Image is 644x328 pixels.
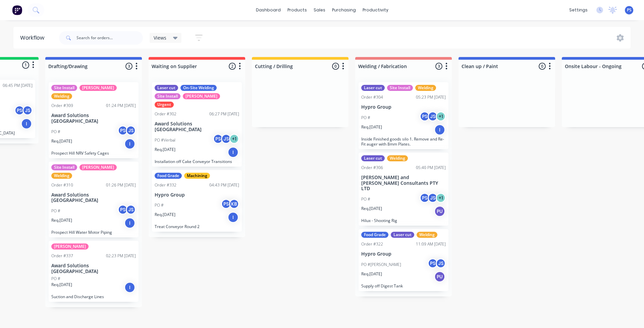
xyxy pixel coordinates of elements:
p: Req. [DATE] [361,206,382,212]
div: + 1 [436,193,446,203]
p: PO # [155,202,164,208]
div: PS [428,258,438,268]
div: PS [118,205,128,215]
div: 01:26 PM [DATE] [106,182,136,188]
div: Order #337 [51,253,73,259]
div: Site Install [51,85,77,91]
div: I [124,218,135,228]
p: Hypro Group [361,104,446,110]
div: products [284,5,310,15]
div: JS [126,205,136,215]
div: purchasing [329,5,359,15]
div: Urgent [155,102,174,108]
p: Req. [DATE] [51,217,72,223]
p: Award Solutions [GEOGRAPHIC_DATA] [155,121,239,132]
div: Site Install [387,85,413,91]
div: JS [22,105,33,115]
div: 04:43 PM [DATE] [209,182,239,188]
div: Laser cut [361,85,385,91]
div: [PERSON_NAME] [79,85,117,91]
div: PU [434,271,445,282]
div: productivity [359,5,392,15]
div: JS [126,125,136,135]
div: [PERSON_NAME] [79,164,117,170]
p: PO # [361,115,370,121]
span: PS [627,7,632,13]
div: PU [434,206,445,217]
div: PS [213,134,223,144]
div: sales [310,5,329,15]
div: Site Install [155,93,180,99]
div: Order #322 [361,241,383,247]
div: Laser cutSite InstallWeldingOrder #30405:23 PM [DATE]Hypro GroupPO #PSJS+1Req.[DATE]IInside Finis... [359,82,448,149]
p: Req. [DATE] [361,124,382,130]
p: Supply off Digest Tank [361,283,446,288]
p: Req. [DATE] [155,147,175,153]
img: Factory [12,5,22,15]
div: 06:27 PM [DATE] [209,111,239,117]
span: Views [154,34,166,41]
div: 05:23 PM [DATE] [416,94,446,100]
div: Food Grade [361,232,388,238]
div: KB [229,199,239,209]
div: Laser cutOn-Site WeldingSite Install[PERSON_NAME]UrgentOrder #30206:27 PM [DATE]Award Solutions [... [152,82,242,167]
p: Prospect Hill Water Motor Piping [51,230,136,235]
div: PS [14,105,24,115]
p: Hilux - Shooting Rig [361,218,446,223]
p: Suction and Discharge Lines [51,294,136,299]
p: Prospect Hill NRV Safety Cages [51,151,136,156]
div: Food GradeLaser cutWeldingOrder #32211:09 AM [DATE]Hypro GroupPO #[PERSON_NAME]PSJSReq.[DATE]PUSu... [359,229,448,291]
p: Req. [DATE] [51,138,72,144]
div: Site Install [51,164,77,170]
div: settings [566,5,591,15]
div: Workflow [20,34,48,42]
p: Inside Finished goods silo 1. Remove and Re-Fit auger with 8mm Plates. [361,136,446,147]
div: Welding [387,155,408,161]
input: Search for orders... [76,31,143,45]
div: Site Install[PERSON_NAME]WeldingOrder #31001:26 PM [DATE]Award Solutions [GEOGRAPHIC_DATA]PO #PSJ... [49,162,139,238]
div: Food Grade [155,173,182,179]
p: Req. [DATE] [361,271,382,277]
p: PO # [51,208,60,214]
div: Order #302 [155,111,176,117]
div: Order #310 [51,182,73,188]
div: Site Install[PERSON_NAME]WeldingOrder #30901:24 PM [DATE]Award Solutions [GEOGRAPHIC_DATA]PO #PSJ... [49,82,139,158]
div: 05:40 PM [DATE] [416,165,446,171]
div: JS [221,134,231,144]
div: Welding [51,173,72,179]
p: Treat Conveyor Round 2 [155,224,239,229]
div: [PERSON_NAME]Order #33702:23 PM [DATE]Award Solutions [GEOGRAPHIC_DATA]PO #Req.[DATE]ISuction and... [49,241,139,302]
div: 02:23 PM [DATE] [106,253,136,259]
div: + 1 [436,111,446,121]
p: Installation off Cake Conveyor Transitions [155,159,239,164]
div: 06:45 PM [DATE] [3,83,33,89]
div: Welding [51,93,72,99]
div: [PERSON_NAME] [51,243,89,250]
div: I [124,139,135,149]
div: Laser cut [361,155,385,161]
div: 11:09 AM [DATE] [416,241,446,247]
div: Order #304 [361,94,383,100]
p: PO # [51,276,60,282]
p: Award Solutions [GEOGRAPHIC_DATA] [51,113,136,124]
div: Welding [415,85,436,91]
p: Award Solutions [GEOGRAPHIC_DATA] [51,192,136,204]
div: Order #306 [361,165,383,171]
div: JS [428,111,438,121]
div: + 1 [229,134,239,144]
div: Welding [417,232,437,238]
div: PS [118,125,128,135]
div: I [228,147,238,158]
div: 01:24 PM [DATE] [106,103,136,109]
p: PO #Verbal [155,137,175,143]
div: I [21,118,32,129]
p: PO # [361,196,370,202]
div: PS [420,111,430,121]
div: Laser cut [155,85,178,91]
p: [PERSON_NAME] and [PERSON_NAME] Consultants PTY LTD [361,175,446,192]
div: Laser cutWeldingOrder #30605:40 PM [DATE][PERSON_NAME] and [PERSON_NAME] Consultants PTY LTDPO #P... [359,153,448,226]
div: PS [221,199,231,209]
p: Req. [DATE] [51,282,72,288]
p: Req. [DATE] [155,212,175,218]
a: dashboard [253,5,284,15]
